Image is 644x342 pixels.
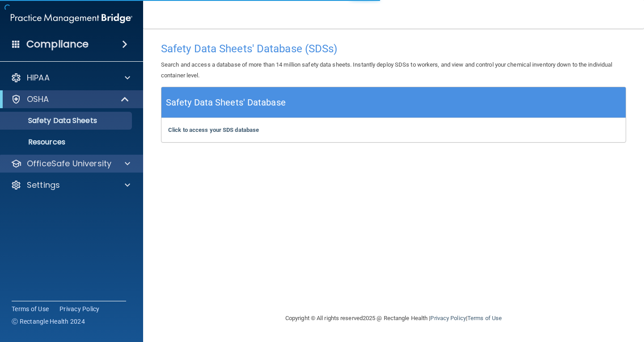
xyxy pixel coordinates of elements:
h5: Safety Data Sheets' Database [166,95,286,110]
span: Ⓒ Rectangle Health 2024 [12,317,85,326]
h4: Compliance [26,38,89,51]
p: Search and access a database of more than 14 million safety data sheets. Instantly deploy SDSs to... [161,59,626,81]
a: Click to access your SDS database [168,127,259,133]
p: OfficeSafe University [27,158,111,169]
h4: Safety Data Sheets' Database (SDSs) [161,43,626,55]
a: Terms of Use [12,304,49,313]
a: OfficeSafe University [11,158,130,169]
a: HIPAA [11,72,130,83]
a: Privacy Policy [59,304,100,313]
p: HIPAA [27,72,50,83]
p: Settings [27,180,60,190]
a: Terms of Use [467,315,502,321]
p: Resources [6,138,128,147]
p: Safety Data Sheets [6,116,128,125]
a: OSHA [11,94,130,105]
img: PMB logo [11,9,132,27]
a: Privacy Policy [430,315,466,321]
a: Settings [11,180,130,190]
div: Copyright © All rights reserved 2025 @ Rectangle Health | | [230,304,557,333]
p: OSHA [27,94,49,105]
